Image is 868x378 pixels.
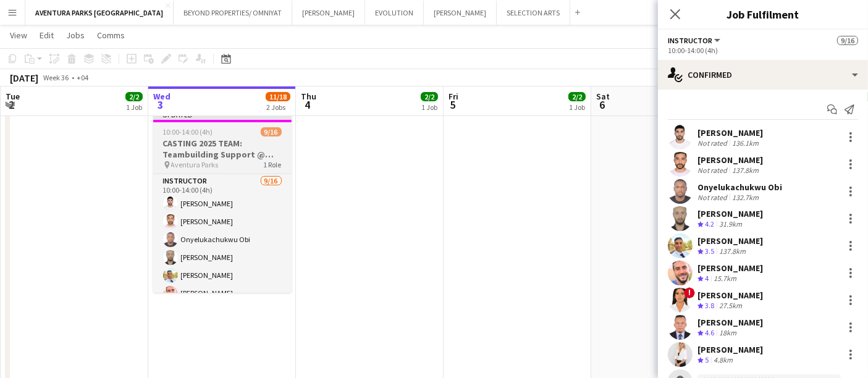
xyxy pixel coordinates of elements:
span: 4.2 [705,219,714,229]
button: EVOLUTION [365,1,424,25]
span: Comms [97,30,125,41]
div: 27.5km [717,301,744,311]
button: SELECTION ARTS [497,1,570,25]
div: Not rated [697,138,730,148]
h3: Job Fulfilment [658,6,868,22]
span: 9/16 [837,36,858,45]
div: Onyelukachukwu Obi [697,182,782,193]
div: [PERSON_NAME] [697,235,763,246]
button: Instructor [668,36,722,45]
span: 3 [151,98,171,112]
span: 4.6 [705,328,714,337]
span: Wed [153,91,171,102]
span: Week 36 [41,73,72,82]
span: 3.8 [705,301,714,310]
div: 31.9km [717,219,744,230]
a: Comms [92,27,130,43]
span: Sat [596,91,610,102]
span: 1 Role [264,160,282,169]
span: 2/2 [568,92,586,101]
div: [PERSON_NAME] [697,127,763,138]
span: 4 [705,274,709,283]
button: [PERSON_NAME] [292,1,365,25]
button: [PERSON_NAME] [424,1,497,25]
span: 5 [705,355,709,364]
div: [PERSON_NAME] [697,208,763,219]
span: ! [684,287,695,298]
div: 132.7km [730,193,761,202]
div: [PERSON_NAME] [697,290,763,301]
div: 15.7km [711,274,739,284]
a: Jobs [61,27,90,43]
div: 10:00-14:00 (4h) [668,46,858,55]
span: Fri [449,91,458,102]
div: [PERSON_NAME] [697,154,763,166]
div: Not rated [697,193,730,202]
span: 11/18 [266,92,290,101]
div: +04 [77,73,88,82]
div: 1 Job [126,103,142,112]
span: Instructor [668,36,712,45]
a: View [5,27,32,43]
button: BEYOND PROPERTIES/ OMNIYAT [174,1,292,25]
span: Edit [40,30,54,41]
app-job-card: Updated10:00-14:00 (4h)9/16CASTING 2025 TEAM: Teambuilding Support @ Aventura Parks Aventura Park... [153,110,292,293]
span: Aventura Parks [171,160,219,169]
h3: CASTING 2025 TEAM: Teambuilding Support @ Aventura Parks [153,138,292,160]
div: [PERSON_NAME] [697,317,763,328]
button: AVENTURA PARKS [GEOGRAPHIC_DATA] [25,1,174,25]
div: 136.1km [730,138,761,148]
div: 2 Jobs [266,103,290,112]
span: 2/2 [125,92,143,101]
div: Not rated [697,166,730,175]
span: Thu [301,91,316,102]
div: 137.8km [717,246,748,257]
div: 1 Job [569,103,585,112]
div: [PERSON_NAME] [697,344,763,355]
span: 4 [299,98,316,112]
a: Edit [35,27,59,43]
div: [PERSON_NAME] [697,262,763,274]
span: Tue [6,91,20,102]
span: 9/16 [261,127,282,136]
span: 2/2 [421,92,438,101]
div: 18km [717,328,739,338]
span: 3.5 [705,246,714,256]
span: 5 [447,98,458,112]
span: Jobs [66,30,85,41]
div: 1 Job [421,103,437,112]
div: Confirmed [658,60,868,90]
div: 4.8km [711,355,735,366]
div: [DATE] [10,72,38,84]
div: 137.8km [730,166,761,175]
span: 2 [4,98,20,112]
span: 6 [594,98,610,112]
span: View [10,30,27,41]
span: 10:00-14:00 (4h) [163,127,213,136]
